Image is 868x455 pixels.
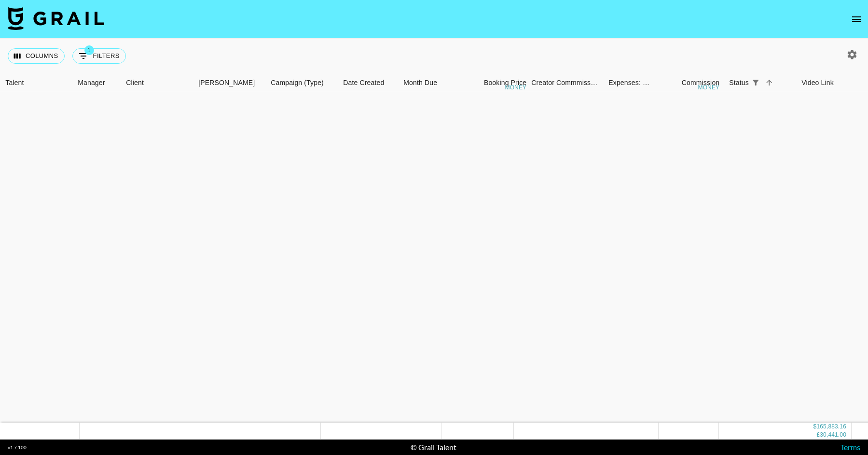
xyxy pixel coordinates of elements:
button: Show filters [749,76,762,89]
div: Expenses: Remove Commission? [608,73,650,92]
div: Commission [682,73,720,92]
div: Client [121,73,193,92]
img: Grail Talent [8,7,104,30]
div: Creator Commmission Override [531,73,604,92]
div: v 1.7.100 [8,444,27,451]
div: Campaign (Type) [271,73,324,92]
div: Expenses: Remove Commission? [604,73,652,92]
a: Terms [840,442,860,452]
div: Booking Price [484,73,526,92]
div: Creator Commmission Override [531,73,599,92]
div: Date Created [343,73,384,92]
div: 1 active filter [749,76,762,89]
div: Talent [0,73,73,92]
div: Date Created [338,73,399,92]
div: Talent [5,73,24,92]
button: open drawer [847,10,866,29]
button: Sort [762,76,776,89]
button: Show filters [72,48,126,64]
div: Status [729,73,749,92]
div: Month Due [403,73,437,92]
div: Manager [73,73,121,92]
div: Status [724,73,797,92]
span: 1 [84,45,94,55]
div: money [505,85,526,90]
div: Booker [193,73,266,92]
div: [PERSON_NAME] [198,73,255,92]
div: Month Due [399,73,459,92]
div: Manager [78,73,105,92]
div: Client [126,73,144,92]
div: money [698,85,719,90]
div: © Grail Talent [411,442,456,452]
div: Campaign (Type) [266,73,338,92]
button: Select columns [8,48,65,64]
div: Video Link [801,73,834,92]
